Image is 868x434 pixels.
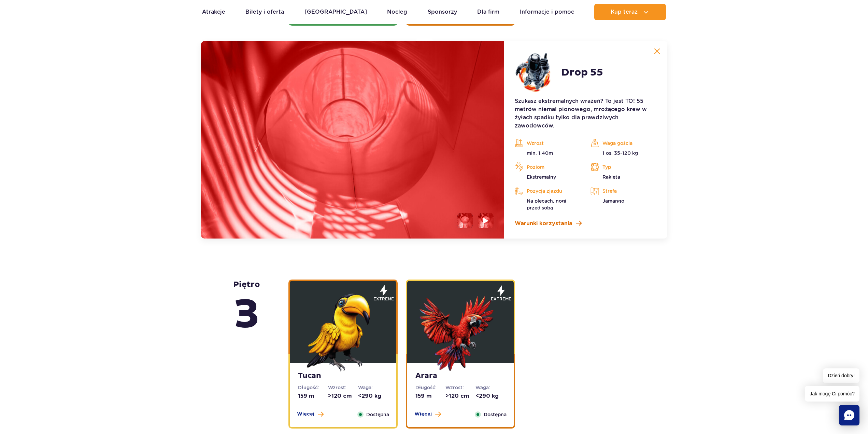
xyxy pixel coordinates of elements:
dt: Długość: [415,384,445,391]
p: Jamango [590,198,656,204]
p: min. 1.40m [515,150,580,157]
dt: Wzrost: [445,384,475,391]
dt: Długość: [298,384,328,391]
img: q [201,41,504,239]
strong: Arara [415,371,506,381]
dt: Wzrost: [328,384,358,391]
a: Atrakcje [202,4,225,20]
a: Nocleg [387,4,407,20]
p: Wzrost [515,138,580,148]
img: 683e9e24c5e48596947785.png [515,52,556,93]
a: Dla firm [477,4,499,20]
dt: Waga: [358,384,388,391]
dd: >120 cm [328,392,358,400]
span: 3 [233,290,260,340]
span: Więcej [414,411,432,418]
div: Chat [839,405,859,425]
strong: Tucan [298,371,388,381]
dd: >120 cm [445,392,475,400]
span: Jak mogę Ci pomóc? [805,386,859,402]
p: Typ [590,162,656,172]
span: Dzień dobry! [823,368,859,383]
span: Dostępna [366,411,389,418]
strong: piętro [233,280,260,340]
button: Więcej [414,411,441,418]
dt: Waga: [475,384,506,391]
p: Szukasz ekstremalnych wrażeń? To jest TO! 55 metrów niemal pionowego, mrożącego krew w żyłach spa... [515,97,656,130]
p: Poziom [515,162,580,172]
p: Ekstremalny [515,174,580,180]
p: Strefa [590,186,656,196]
span: Warunki korzystania [515,219,572,228]
dd: <290 kg [358,392,388,400]
p: Rakieta [590,174,656,180]
a: Bilety i oferta [245,4,284,20]
a: Sponsorzy [428,4,457,20]
a: Warunki korzystania [515,219,656,228]
button: Więcej [297,411,324,418]
dd: 159 m [298,392,328,400]
button: Kup teraz [594,4,666,20]
span: Kup teraz [611,9,638,15]
p: 1 os. 35-120 kg [590,150,656,157]
img: 683e9e3786a57738606523.png [302,289,384,371]
dd: <290 kg [475,392,506,400]
span: Dostępna [484,411,507,418]
img: 683e9e4e481cc327238821.png [419,289,501,371]
p: Pozycja zjazdu [515,186,580,196]
p: Na plecach, nogi przed sobą [515,198,580,211]
a: [GEOGRAPHIC_DATA] [304,4,367,20]
span: extreme [373,296,394,302]
h2: Drop 55 [561,66,603,79]
span: extreme [491,296,511,302]
a: Informacje i pomoc [520,4,574,20]
dd: 159 m [415,392,445,400]
p: Waga gościa [590,138,656,148]
span: Więcej [297,411,314,418]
